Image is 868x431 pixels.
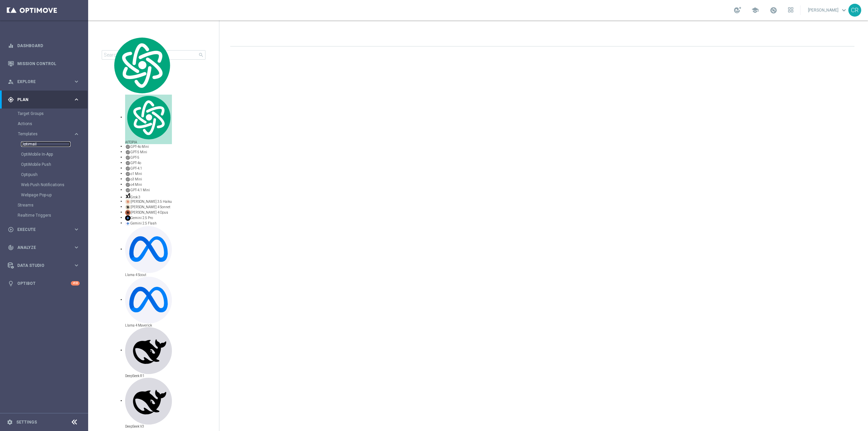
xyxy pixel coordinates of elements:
a: Mission Control [17,55,80,73]
i: keyboard_arrow_right [73,96,80,103]
i: person_search [8,79,14,85]
img: claude-35-sonnet.svg [125,204,131,210]
div: Optibot [8,274,80,292]
div: GPT-4.1 Mini [125,188,172,193]
div: gps_fixed Plan keyboard_arrow_right [7,97,80,102]
div: Web Push Notifications [21,180,87,190]
span: Explore [17,80,73,84]
img: deepseek-r1.svg [125,378,172,425]
div: Plan [8,97,73,103]
div: o3 Mini [125,177,172,182]
div: OptiMobile In-App [21,149,87,159]
img: gpt-black.svg [125,150,131,155]
div: OptiMobile Push [21,159,87,170]
div: GPT-4o Mini [125,144,172,150]
div: o4 Mini [125,182,172,188]
button: person_search Explore keyboard_arrow_right [7,79,80,84]
i: keyboard_arrow_right [73,244,80,251]
div: Analyze [8,244,73,251]
span: Templates [18,132,66,136]
div: DeepSeek V3 [125,378,172,428]
div: Templates [18,132,73,136]
a: OptiMobile In-App [21,152,71,157]
div: CR [848,4,861,17]
div: GPT-5 [125,155,172,160]
img: claude-35-opus.svg [125,210,131,215]
img: gpt-black.svg [125,166,131,171]
button: lightbulb Optibot +10 [7,281,80,286]
div: Templates [18,129,87,200]
div: [PERSON_NAME] 3.5 Haiku [125,199,172,204]
div: GPT-4.1 [125,166,172,171]
img: gemini-20-flash.svg [125,221,131,226]
img: logo.svg [112,36,172,95]
i: equalizer [8,43,14,49]
img: gpt-black.svg [125,155,131,160]
button: Data Studio keyboard_arrow_right [7,263,80,268]
div: Realtime Triggers [18,210,87,220]
i: keyboard_arrow_right [73,226,80,233]
div: Llama 4 Maverick [125,277,172,327]
div: GPT-5 Mini [125,150,172,155]
a: Web Push Notifications [21,182,71,188]
div: AITOPIA [125,95,172,144]
div: [PERSON_NAME] 4 Opus [125,210,172,215]
i: keyboard_arrow_right [73,78,80,85]
i: keyboard_arrow_right [73,262,80,269]
span: Data Studio [17,263,73,268]
div: Streams [18,200,87,210]
a: Actions [18,121,71,126]
button: play_circle_outline Execute keyboard_arrow_right [7,227,80,232]
div: Webpage Pop-up [21,190,87,200]
img: gemini-15-pro.svg [125,215,131,221]
div: Llama 4 Scout [125,226,172,277]
div: GPT-4o [125,160,172,166]
a: [PERSON_NAME]keyboard_arrow_down [807,5,848,15]
img: llama-33-70b.svg [125,226,172,273]
div: equalizer Dashboard [7,43,80,48]
div: Templates keyboard_arrow_right [18,131,80,137]
div: Optipush [21,170,87,180]
img: gpt-black.svg [125,177,131,182]
div: o1 Mini [125,171,172,177]
span: Analyze [17,246,73,250]
div: DeepSeek R1 [125,327,172,378]
div: Target Groups [18,109,87,119]
div: Execute [8,227,73,233]
span: keyboard_arrow_down [840,6,848,14]
a: Streams [18,202,71,208]
i: gps_fixed [8,97,14,103]
a: Realtime Triggers [18,213,71,218]
span: Plan [17,98,73,102]
img: gpt-black.svg [125,171,131,177]
img: gpt-black.svg [125,144,131,150]
a: Webpage Pop-up [21,192,71,198]
i: play_circle_outline [8,227,14,233]
button: Mission Control [7,61,80,66]
div: Mission Control [8,55,80,73]
a: OptiMobile Push [21,162,71,167]
i: lightbulb [8,280,14,287]
button: track_changes Analyze keyboard_arrow_right [7,245,80,250]
img: gpt-black.svg [125,188,131,193]
input: Search Template [102,50,205,60]
a: Optibot [17,274,71,292]
i: track_changes [8,244,14,251]
a: Settings [16,420,37,424]
div: Grok 3 [125,193,172,199]
span: Execute [17,228,73,232]
img: logo.svg [125,95,172,140]
img: llama-33-70b.svg [125,277,172,324]
span: search [198,52,204,58]
img: claude-35-haiku.svg [125,199,131,204]
div: Actions [18,119,87,129]
div: +10 [71,281,80,286]
a: Optipush [21,172,71,177]
div: Optimail [21,139,87,149]
div: [PERSON_NAME] 4 Sonnet [125,204,172,210]
div: Data Studio [8,262,73,269]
